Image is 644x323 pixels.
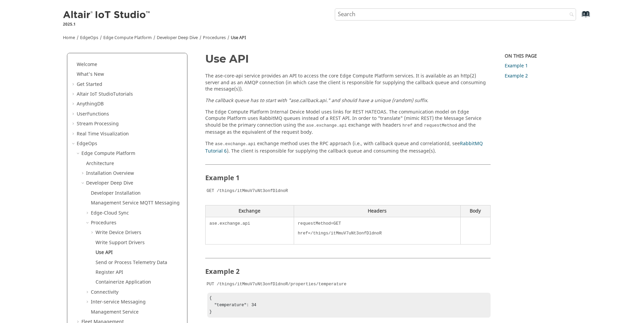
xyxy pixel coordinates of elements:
a: Procedures [203,35,226,41]
p: The Edge Compute Platform Internal Device Model uses links for REST HATEOAS. The communication mo... [205,109,491,136]
span: Expand Get Started [71,81,77,88]
span: Expand Edge-Cloud Sync [85,210,91,217]
span: Expand Real Time Visualization [71,131,77,137]
code: requestMethod [423,123,458,129]
span: Collapse EdgeOps [71,140,77,147]
th: Headers [294,205,460,217]
a: Go to index terms page [571,14,586,21]
span: Expand Write Device Drivers [90,229,96,236]
a: Get Started [77,81,102,88]
span: Expand AnythingDB [71,101,77,107]
a: Management Service [91,309,139,316]
a: Write Device Drivers [96,229,141,236]
input: Search query [335,8,576,21]
span: Expand Connectivity [85,289,91,296]
a: Management Service MQTT Messaging [91,199,180,206]
p: 2025.1 [63,21,151,27]
a: Connectivity [91,289,118,296]
h1: Use API [205,53,491,65]
code: href [401,123,414,129]
span: Expand Altair IoT StudioTutorials [71,91,77,98]
em: The callback queue has to start with "ase.callback.api." and should have a unique (random) suffix. [205,97,428,104]
code: href=/things/itMmuV7uNt3onfDldnoR [296,230,383,236]
div: On this page [505,53,537,60]
a: EdgeOps [80,35,98,41]
a: RabbitMQ Tutorial 6 [205,140,483,155]
h2: Example 1 [205,164,491,185]
a: Procedures [91,219,116,226]
a: Inter-service Messaging [91,298,146,305]
span: Expand Inter-service Messaging [85,299,91,305]
span: Functions [87,110,109,118]
a: Home [63,35,75,41]
code: ase.exchange.api [208,221,252,227]
a: Installation Overview [86,170,134,177]
code: ase.exchange.api [214,141,257,147]
a: AnythingDB [77,100,104,107]
a: Register API [96,269,123,276]
a: Write Support Drivers [96,239,145,246]
span: Altair IoT Studio [77,91,113,98]
a: Edge Compute Platform [81,150,135,157]
a: Real Time Visualization [77,130,129,137]
a: Containerize Application [96,279,151,286]
img: Altair IoT Studio [63,10,151,21]
a: Example 2 [505,72,528,79]
span: Expand Installation Overview [81,170,86,177]
span: Collapse Procedures [85,220,91,226]
code: GET /things/itMmuV7uNt3onfDldnoR [205,188,289,194]
p: The ase-core-api service provides an API to access the core Edge Compute Platform services. It is... [205,73,491,93]
a: Edge-Cloud Sync [91,209,129,217]
a: Welcome [77,61,97,68]
span: Expand Stream Processing [71,121,77,127]
th: Exchange [206,205,294,217]
a: Developer Installation [91,190,141,197]
a: Send or Process Telemetry Data [96,259,167,266]
code: requestMethod=GET [296,221,342,227]
h2: Example 2 [205,258,491,279]
a: Stream Processing [77,120,119,127]
a: UserFunctions [77,110,109,118]
a: Architecture [86,160,114,167]
span: Collapse Edge Compute Platform [76,150,81,157]
a: Developer Deep Dive [157,35,198,41]
a: Example 1 [505,62,528,69]
code: ase.exchange.api [305,123,348,129]
nav: Tools [53,29,591,43]
a: Edge Compute Platform [103,35,152,41]
span: Expand UserFunctions [71,111,77,118]
code: PUT /things/itMmuV7uNt3onfDldnoR/properties/temperature [205,281,348,287]
a: EdgeOps [77,140,97,147]
code: { "temperature": 34 } [209,296,256,314]
button: Search [561,8,579,22]
span: Collapse Developer Deep Dive [81,180,86,187]
a: Developer Deep Dive [86,180,133,187]
a: Use API [96,249,113,256]
a: What's New [77,71,104,78]
a: Use API [231,35,246,41]
th: Body [460,205,490,217]
p: The exchange method uses the RPC approach (i.e., with callback queue and correlationId, see ). Th... [205,140,491,154]
a: Altair IoT StudioTutorials [77,91,133,98]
